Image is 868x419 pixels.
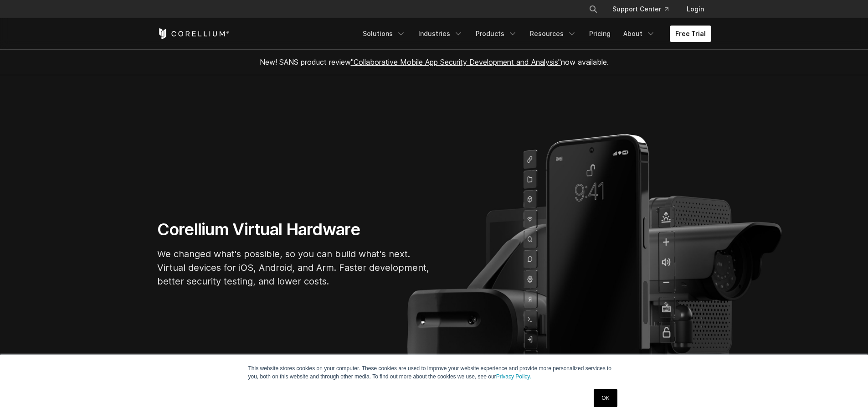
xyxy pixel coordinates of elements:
span: New! SANS product review now available. [260,57,609,67]
h1: Corellium Virtual Hardware [157,219,431,240]
a: Support Center [605,1,676,17]
a: Products [470,26,523,42]
p: We changed what's possible, so you can build what's next. Virtual devices for iOS, Android, and A... [157,247,431,288]
div: Navigation Menu [357,26,711,42]
div: Navigation Menu [578,1,711,17]
a: Resources [524,26,582,42]
a: Login [679,1,711,17]
a: Pricing [584,26,616,42]
p: This website stores cookies on your computer. These cookies are used to improve your website expe... [248,364,620,381]
button: Search [585,1,601,17]
a: OK [594,389,617,407]
a: Corellium Home [157,28,230,39]
a: Privacy Policy. [496,373,531,380]
a: Industries [413,26,468,42]
a: Solutions [357,26,411,42]
a: "Collaborative Mobile App Security Development and Analysis" [351,57,561,67]
a: About [618,26,661,42]
a: Free Trial [670,26,711,42]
